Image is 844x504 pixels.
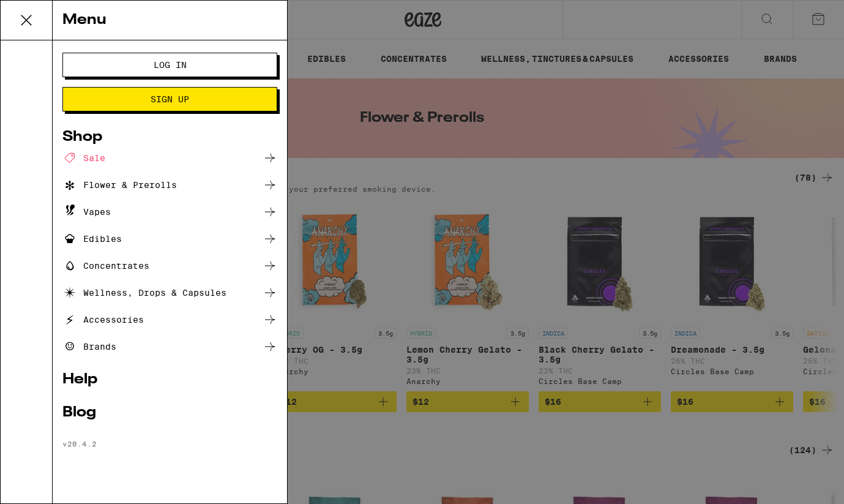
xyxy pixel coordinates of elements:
[62,312,277,327] a: Accessories
[62,205,277,219] a: Vapes
[62,178,277,192] a: Flower & Prerolls
[62,94,277,104] a: Sign Up
[62,178,177,192] div: Flower & Prerolls
[62,405,277,420] a: Blog
[62,130,277,145] a: Shop
[62,151,105,165] div: Sale
[154,61,187,69] span: Log In
[151,95,189,103] span: Sign Up
[62,339,277,354] a: Brands
[7,9,88,18] span: Hi. Need any help?
[62,231,277,246] a: Edibles
[62,151,277,165] a: Sale
[62,87,277,111] button: Sign Up
[62,53,277,77] button: Log In
[62,312,144,327] div: Accessories
[62,339,116,354] div: Brands
[62,440,97,448] span: v 20.4.2
[62,285,226,300] div: Wellness, Drops & Capsules
[62,231,122,246] div: Edibles
[62,258,149,273] div: Concentrates
[62,60,277,70] a: Log In
[53,1,287,40] div: Menu
[62,372,277,387] a: Help
[62,205,111,219] div: Vapes
[62,285,277,300] a: Wellness, Drops & Capsules
[62,258,277,273] a: Concentrates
